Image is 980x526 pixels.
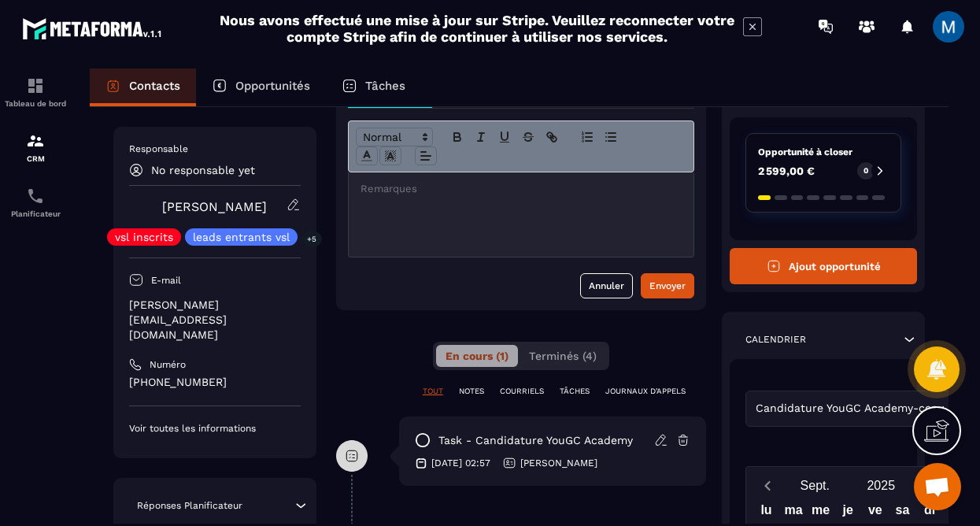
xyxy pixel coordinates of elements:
p: [PHONE_NUMBER] [129,375,301,390]
p: Tableau de bord [4,99,67,108]
h2: Nous avons effectué une mise à jour sur Stripe. Veuillez reconnecter votre compte Stripe afin de ... [219,12,735,45]
p: Contacts [129,79,180,93]
p: leads entrants vsl [193,232,290,243]
span: Terminés (4) [529,350,597,362]
img: formation [26,131,45,150]
p: No responsable yet [151,164,255,176]
img: logo [22,14,164,43]
div: Ouvrir le chat [914,463,961,510]
p: Opportunités [235,79,310,93]
a: formationformationTableau de bord [4,65,67,120]
p: vsl inscrits [115,232,173,243]
p: Opportunité à closer [758,146,889,158]
p: 0 [864,165,868,176]
div: Envoyer [649,278,686,294]
p: TÂCHES [560,386,590,397]
button: Next month [914,475,943,496]
a: [PERSON_NAME] [162,199,267,214]
button: Previous month [753,475,782,496]
p: Numéro [150,358,186,371]
p: COURRIELS [500,386,544,397]
p: TOUT [423,386,443,397]
p: JOURNAUX D'APPELS [605,386,686,397]
img: formation [26,76,45,95]
button: Open years overlay [848,472,914,499]
a: Opportunités [196,69,326,106]
p: [PERSON_NAME] [520,457,597,469]
p: Tâches [365,79,405,93]
a: formationformationCRM [4,120,67,175]
p: [DATE] 02:57 [431,457,490,469]
button: En cours (1) [436,345,518,367]
p: +5 [301,231,322,247]
a: Contacts [90,69,196,106]
p: Responsable [129,143,301,155]
a: schedulerschedulerPlanificateur [4,175,67,230]
button: Envoyer [641,273,694,298]
p: Réponses Planificateur [137,499,242,512]
button: Ajout opportunité [730,248,917,284]
button: Annuler [580,273,633,298]
img: scheduler [26,187,45,206]
span: En cours (1) [446,350,508,362]
button: Terminés (4) [520,345,606,367]
p: Voir toutes les informations [129,422,301,435]
p: 2 599,00 € [758,165,815,176]
button: Open months overlay [782,472,848,499]
p: CRM [4,154,67,163]
p: Planificateur [4,209,67,218]
p: task - Candidature YouGC Academy [438,433,633,448]
p: NOTES [459,386,484,397]
p: E-mail [151,274,181,287]
a: Tâches [326,69,421,106]
span: Candidature YouGC Academy-copy [752,400,947,417]
p: Calendrier [745,333,806,346]
p: [PERSON_NAME][EMAIL_ADDRESS][DOMAIN_NAME] [129,298,301,343]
